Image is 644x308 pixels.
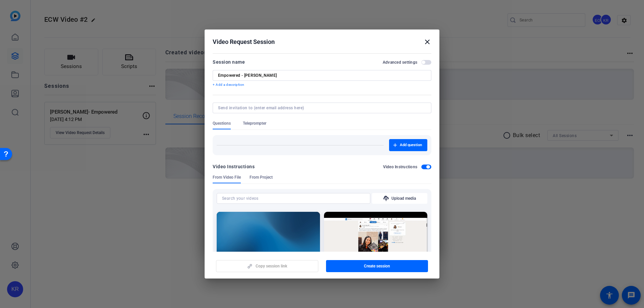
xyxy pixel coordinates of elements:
[213,38,431,46] div: Video Request Session
[213,82,431,87] p: + Add a description
[213,163,255,171] div: Video Instructions
[213,58,245,66] div: Session name
[400,142,422,148] span: Add question
[218,105,423,111] input: Send invitation to (enter email address here)
[218,73,426,78] input: Enter Session Name
[213,175,241,180] span: From Video File
[391,196,416,201] span: Upload media
[250,175,273,180] span: From Project
[389,139,427,151] button: Add question
[326,260,428,272] button: Create session
[364,263,390,269] span: Create session
[383,60,417,65] h2: Advanced settings
[372,193,427,204] button: Upload media
[217,212,320,270] img: Not found
[222,194,365,202] input: Search your videos
[423,38,431,46] mat-icon: close
[243,121,266,126] span: Teleprompter
[213,121,231,126] span: Questions
[383,164,418,170] h2: Video Instructions
[324,212,427,270] img: Not found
